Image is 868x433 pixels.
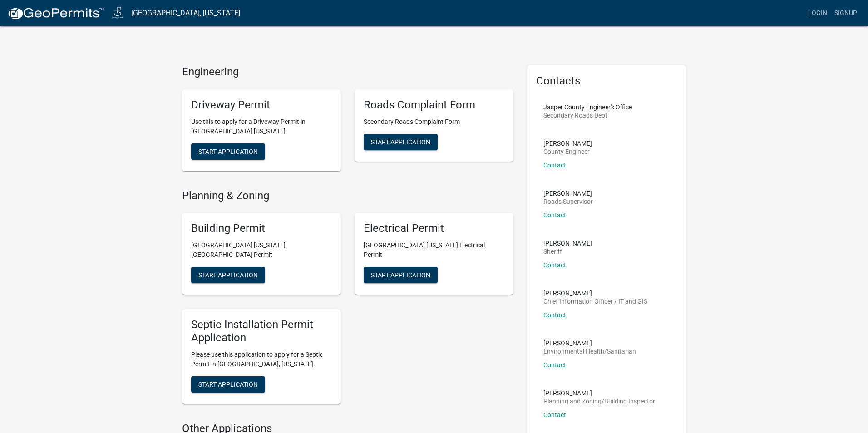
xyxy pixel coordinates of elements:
[543,248,592,255] p: Sheriff
[543,190,593,197] p: [PERSON_NAME]
[543,212,566,219] a: Contact
[543,298,647,305] p: Chief Information Officer / IT and GIS
[191,222,332,235] h5: Building Permit
[191,117,332,136] p: Use this to apply for a Driveway Permit in [GEOGRAPHIC_DATA] [US_STATE]
[543,398,655,404] p: Planning and Zoning/Building Inspector
[191,318,332,344] h5: Septic Installation Permit Application
[182,189,513,202] h4: Planning & Zoning
[371,138,430,145] span: Start Application
[543,411,566,418] a: Contact
[364,241,504,260] p: [GEOGRAPHIC_DATA] [US_STATE] Electrical Permit
[191,376,265,393] button: Start Application
[191,241,332,260] p: [GEOGRAPHIC_DATA] [US_STATE][GEOGRAPHIC_DATA] Permit
[536,74,677,88] h5: Contacts
[543,162,566,169] a: Contact
[543,390,655,396] p: [PERSON_NAME]
[191,143,265,160] button: Start Application
[131,5,240,21] a: [GEOGRAPHIC_DATA], [US_STATE]
[543,198,593,205] p: Roads Supervisor
[543,140,592,147] p: [PERSON_NAME]
[543,240,592,246] p: [PERSON_NAME]
[364,267,438,283] button: Start Application
[364,98,504,112] h5: Roads Complaint Form
[543,311,566,319] a: Contact
[182,65,513,79] h4: Engineering
[198,380,258,388] span: Start Application
[543,261,566,269] a: Contact
[371,271,430,279] span: Start Application
[831,5,861,22] a: Signup
[543,361,566,369] a: Contact
[364,222,504,235] h5: Electrical Permit
[543,348,636,354] p: Environmental Health/Sanitarian
[191,267,265,283] button: Start Application
[543,148,592,155] p: County Engineer
[198,271,258,279] span: Start Application
[112,7,124,19] img: Jasper County, Iowa
[543,104,632,110] p: Jasper County Engineer's Office
[198,148,258,155] span: Start Application
[543,112,632,118] p: Secondary Roads Dept
[543,340,636,346] p: [PERSON_NAME]
[364,117,504,127] p: Secondary Roads Complaint Form
[191,350,332,369] p: Please use this application to apply for a Septic Permit in [GEOGRAPHIC_DATA], [US_STATE].
[191,98,332,112] h5: Driveway Permit
[804,5,831,22] a: Login
[543,290,647,296] p: [PERSON_NAME]
[364,134,438,150] button: Start Application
